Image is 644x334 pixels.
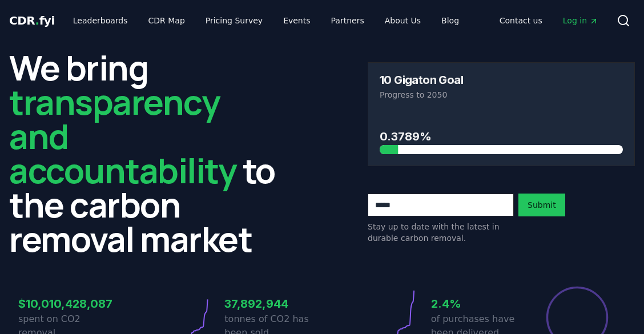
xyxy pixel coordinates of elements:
h3: 10 Gigaton Goal [380,74,463,86]
a: Log in [554,10,607,31]
p: Stay up to date with the latest in durable carbon removal. [368,221,514,244]
h3: $10,010,428,087 [18,295,116,312]
h3: 37,892,944 [224,295,322,312]
button: Submit [518,194,565,216]
a: Contact us [490,10,552,31]
a: Pricing Survey [196,10,272,31]
span: CDR fyi [9,14,55,27]
nav: Main [64,10,468,31]
span: Log in [563,15,598,26]
h3: 2.4% [431,295,529,312]
a: Leaderboards [64,10,137,31]
span: transparency and accountability [9,78,236,194]
a: About Us [376,10,430,31]
a: Events [274,10,319,31]
h3: 0.3789% [380,128,623,145]
span: . [35,14,39,27]
a: Partners [322,10,373,31]
h2: We bring to the carbon removal market [9,50,276,256]
a: CDR Map [139,10,194,31]
a: Blog [432,10,468,31]
nav: Main [490,10,607,31]
a: CDR.fyi [9,13,55,29]
p: Progress to 2050 [380,89,623,100]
